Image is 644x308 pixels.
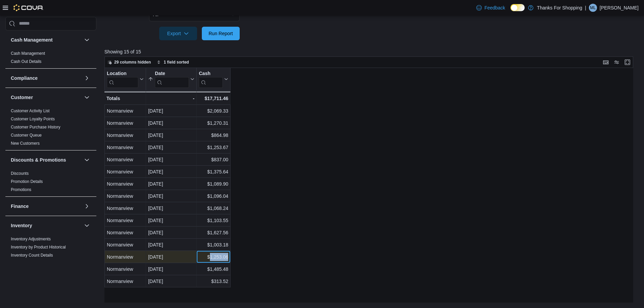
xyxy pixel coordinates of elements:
button: 29 columns hidden [105,58,154,66]
div: $313.52 [199,277,228,285]
button: Finance [83,202,91,210]
span: Export [163,27,193,40]
button: Discounts & Promotions [83,156,91,164]
div: $17,711.46 [199,94,228,102]
div: $1,089.90 [199,180,228,188]
div: [DATE] [148,180,194,188]
a: Cash Management [11,51,45,56]
div: Normanview [107,241,144,249]
div: Normanview [107,253,144,261]
input: Dark Mode [510,4,525,11]
span: 1 field sorted [164,60,189,65]
div: $864.98 [199,131,228,139]
h3: Compliance [11,75,38,81]
p: Showing 15 of 15 [104,48,639,55]
button: Cash Management [83,36,91,44]
a: Customer Purchase History [11,125,61,129]
p: | [585,4,586,12]
button: Inventory [11,222,81,229]
a: Feedback [474,1,508,15]
div: Cash [199,70,223,77]
a: Cash Out Details [11,59,42,64]
span: Inventory On Hand by Package [11,261,67,266]
div: [DATE] [148,204,194,212]
button: Display options [613,58,621,66]
button: Finance [11,203,81,210]
div: Normanview [107,277,144,285]
div: [DATE] [148,143,194,151]
button: Compliance [83,74,91,82]
div: [DATE] [148,216,194,224]
button: Location [107,70,144,88]
a: Customer Queue [11,133,42,138]
div: $2,069.33 [199,107,228,115]
span: Cash Out Details [11,59,42,64]
div: $1,096.04 [199,192,228,200]
div: Totals [106,94,144,102]
div: Normanview [107,156,144,164]
button: Inventory [83,221,91,230]
button: Run Report [202,27,240,40]
div: Date [155,70,189,88]
button: Discounts & Promotions [11,157,81,163]
div: $837.00 [199,156,228,164]
a: New Customers [11,141,40,146]
div: [DATE] [148,107,194,115]
div: $1,253.06 [199,253,228,261]
div: [DATE] [148,156,194,164]
div: Location [107,70,138,88]
div: [DATE] [148,253,194,261]
button: Enter fullscreen [623,58,631,66]
div: [DATE] [148,277,194,285]
div: $1,003.18 [199,241,228,249]
div: Normanview [107,119,144,127]
h3: Cash Management [11,37,53,43]
h3: Finance [11,203,29,210]
img: Cova [14,4,44,11]
div: Normanview [107,180,144,188]
span: Inventory Adjustments [11,236,51,242]
div: $1,375.64 [199,168,228,176]
div: [DATE] [148,265,194,273]
a: Inventory Adjustments [11,237,51,241]
a: Inventory by Product Historical [11,245,66,250]
div: [DATE] [148,229,194,237]
span: 29 columns hidden [114,60,151,65]
p: Thanks For Shopping [537,4,582,12]
a: Promotions [11,187,31,192]
a: Discounts [11,171,29,176]
h3: Inventory [11,222,32,229]
div: Normanview [107,143,144,151]
a: Inventory On Hand by Package [11,261,67,266]
a: Customer Activity List [11,109,50,113]
div: $1,485.48 [199,265,228,273]
h3: Discounts & Promotions [11,157,66,163]
div: $1,627.56 [199,229,228,237]
div: $1,253.67 [199,143,228,151]
h3: Customer [11,94,33,101]
div: - [148,94,194,102]
div: Normanview [107,216,144,224]
div: Location [107,70,138,77]
a: Promotion Details [11,179,43,184]
div: [DATE] [148,168,194,176]
div: Normanview [107,265,144,273]
div: $1,068.24 [199,204,228,212]
span: Promotions [11,187,31,192]
button: 1 field sorted [154,58,192,66]
div: Normanview [107,229,144,237]
button: Compliance [11,75,81,81]
span: New Customers [11,141,40,146]
div: Mike Lysack [589,4,597,12]
div: Normanview [107,192,144,200]
span: Customer Queue [11,133,42,138]
p: [PERSON_NAME] [600,4,639,12]
button: Customer [11,94,81,101]
div: Normanview [107,168,144,176]
div: Normanview [107,131,144,139]
button: Keyboard shortcuts [602,58,610,66]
